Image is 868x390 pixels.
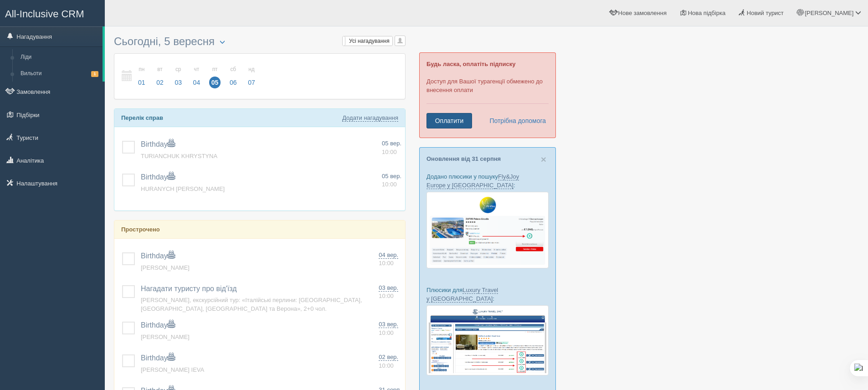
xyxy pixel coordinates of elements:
[342,114,398,122] a: Додати нагадування
[246,77,257,88] span: 07
[141,264,190,271] a: [PERSON_NAME]
[618,10,667,16] span: Нове замовлення
[426,287,498,303] a: Luxury Travel у [GEOGRAPHIC_DATA]
[382,172,401,189] a: 05 вер. 10:00
[379,284,401,301] a: 03 вер. 10:00
[688,10,726,16] span: Нова підбірка
[379,260,394,267] span: 10:00
[225,61,242,92] a: сб 06
[169,61,187,92] a: ср 03
[141,153,217,159] a: TURIANCHUK KHRYSTYNA
[154,77,166,88] span: 02
[188,61,205,92] a: чт 04
[16,49,103,66] a: Ліди
[206,61,224,92] a: пт 05
[16,66,103,82] a: Вильоти1
[191,66,203,73] small: чт
[5,8,84,20] span: All-Inclusive CRM
[379,353,401,370] a: 02 вер. 10:00
[541,154,546,164] span: ×
[141,334,190,340] a: [PERSON_NAME]
[141,366,204,373] a: [PERSON_NAME] IEVA
[243,61,258,92] a: нд 07
[172,66,184,73] small: ср
[426,173,519,189] a: Fly&Joy Europe у [GEOGRAPHIC_DATA]
[349,38,390,44] span: Усі нагадування
[426,192,549,268] img: fly-joy-de-proposal-crm-for-travel-agency.png
[209,66,221,73] small: пт
[121,226,160,233] b: Прострочено
[379,251,401,268] a: 04 вер. 10:00
[483,113,546,128] a: Потрібна допомога
[136,77,148,88] span: 01
[227,66,239,73] small: сб
[136,66,148,73] small: пн
[426,155,501,162] a: Оновлення від 31 серпня
[379,320,401,337] a: 03 вер. 10:00
[379,251,398,259] span: 04 вер.
[91,71,98,77] span: 1
[379,362,394,369] span: 10:00
[121,114,163,121] b: Перелік справ
[379,354,398,361] span: 02 вер.
[379,284,398,292] span: 03 вер.
[133,61,150,92] a: пн 01
[191,77,203,88] span: 04
[747,10,784,16] span: Новий турист
[151,61,169,92] a: вт 02
[426,61,515,67] b: Будь ласка, оплатіть підписку
[541,154,546,164] button: Close
[141,173,175,181] a: Birthday
[141,321,175,329] a: Birthday
[379,329,394,336] span: 10:00
[379,321,398,328] span: 03 вер.
[379,292,394,299] span: 10:00
[382,181,397,188] span: 10:00
[141,297,362,312] a: [PERSON_NAME], екскурсійний тур: «Італійські перлини: [GEOGRAPHIC_DATA], [GEOGRAPHIC_DATA], [GEOG...
[426,286,549,303] p: Плюсики для :
[154,66,166,73] small: вт
[227,77,239,88] span: 06
[172,77,184,88] span: 03
[382,140,401,147] span: 05 вер.
[426,305,549,375] img: luxury-travel-%D0%BF%D0%BE%D0%B4%D0%B1%D0%BE%D1%80%D0%BA%D0%B0-%D1%81%D1%80%D0%BC-%D0%B4%D0%BB%D1...
[246,66,257,73] small: нд
[382,173,401,180] span: 05 вер.
[0,0,104,26] a: All-Inclusive CRM
[419,52,556,138] div: Доступ для Вашої турагенції обмежено до внесення оплати
[382,139,401,156] a: 05 вер. 10:00
[805,10,853,16] span: [PERSON_NAME]
[382,149,397,155] span: 10:00
[141,140,175,148] a: Birthday
[141,354,175,362] a: Birthday
[426,113,472,128] a: Оплатити
[114,36,406,49] h3: Сьогодні, 5 вересня
[141,252,175,260] a: Birthday
[209,77,221,88] span: 05
[141,285,237,292] a: Нагадати туристу про від'їзд
[141,185,225,192] a: HURANYCH [PERSON_NAME]
[426,172,549,190] p: Додано плюсики у пошуку :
